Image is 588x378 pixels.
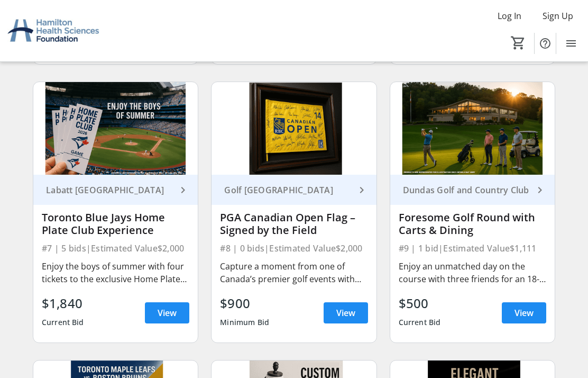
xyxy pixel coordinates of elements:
[399,211,546,237] div: Foresome Golf Round with Carts & Dining
[6,4,100,57] img: Hamilton Health Sciences Foundation's Logo
[42,211,189,237] div: Toronto Blue Jays Home Plate Club Experience
[509,33,528,52] button: Cart
[534,7,582,24] button: Sign Up
[220,241,368,256] div: #8 | 0 bids | Estimated Value $2,000
[489,7,530,24] button: Log In
[535,33,556,54] button: Help
[390,82,555,175] img: Foresome Golf Round with Carts & Dining
[498,10,521,22] span: Log In
[399,260,546,285] div: Enjoy an unmatched day on the course with three friends for an 18-hole round of golf, complete wi...
[390,175,555,205] a: Dundas Golf and Country Club
[42,260,189,285] div: Enjoy the boys of summer with four tickets to the exclusive Home Plate Club for a 2026 Toronto Bl...
[220,260,368,285] div: Capture a moment from one of Canada’s premier golf events with this official PGA Canadian Open fl...
[534,184,546,196] mat-icon: keyboard_arrow_right
[33,175,198,205] a: Labatt [GEOGRAPHIC_DATA]
[543,10,573,22] span: Sign Up
[42,241,189,256] div: #7 | 5 bids | Estimated Value $2,000
[212,175,376,205] a: Golf [GEOGRAPHIC_DATA]
[324,302,368,323] a: View
[220,211,368,237] div: PGA Canadian Open Flag – Signed by the Field
[42,313,84,332] div: Current Bid
[212,82,376,175] img: PGA Canadian Open Flag – Signed by the Field
[145,302,189,323] a: View
[399,241,546,256] div: #9 | 1 bid | Estimated Value $1,111
[42,185,177,195] div: Labatt [GEOGRAPHIC_DATA]
[158,307,177,319] span: View
[502,302,546,323] a: View
[514,307,534,319] span: View
[33,82,198,175] img: Toronto Blue Jays Home Plate Club Experience
[355,184,368,196] mat-icon: keyboard_arrow_right
[561,33,582,54] button: Menu
[177,184,189,196] mat-icon: keyboard_arrow_right
[220,294,269,313] div: $900
[42,294,84,313] div: $1,840
[220,313,269,332] div: Minimum Bid
[399,313,441,332] div: Current Bid
[220,185,355,195] div: Golf [GEOGRAPHIC_DATA]
[336,307,355,319] span: View
[399,294,441,313] div: $500
[399,185,534,195] div: Dundas Golf and Country Club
